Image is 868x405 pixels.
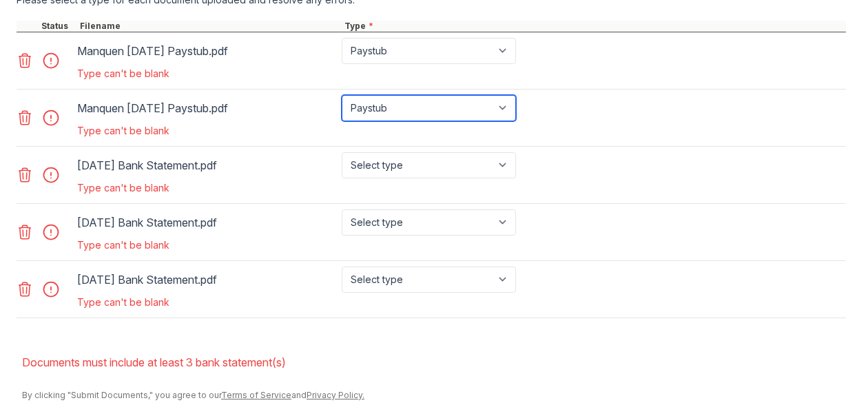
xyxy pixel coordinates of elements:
[77,124,519,138] div: Type can't be blank
[77,211,336,233] div: [DATE] Bank Statement.pdf
[77,295,519,309] div: Type can't be blank
[307,390,364,400] a: Privacy Policy.
[77,238,519,252] div: Type can't be blank
[342,21,846,32] div: Type
[77,269,336,291] div: [DATE] Bank Statement.pdf
[39,21,77,32] div: Status
[77,40,336,62] div: Manquen [DATE] Paystub.pdf
[77,21,342,32] div: Filename
[221,390,291,400] a: Terms of Service
[22,349,846,376] li: Documents must include at least 3 bank statement(s)
[77,97,336,119] div: Manquen [DATE] Paystub.pdf
[77,154,336,176] div: [DATE] Bank Statement.pdf
[77,181,519,195] div: Type can't be blank
[22,390,846,401] div: By clicking "Submit Documents," you agree to our and
[77,67,519,81] div: Type can't be blank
